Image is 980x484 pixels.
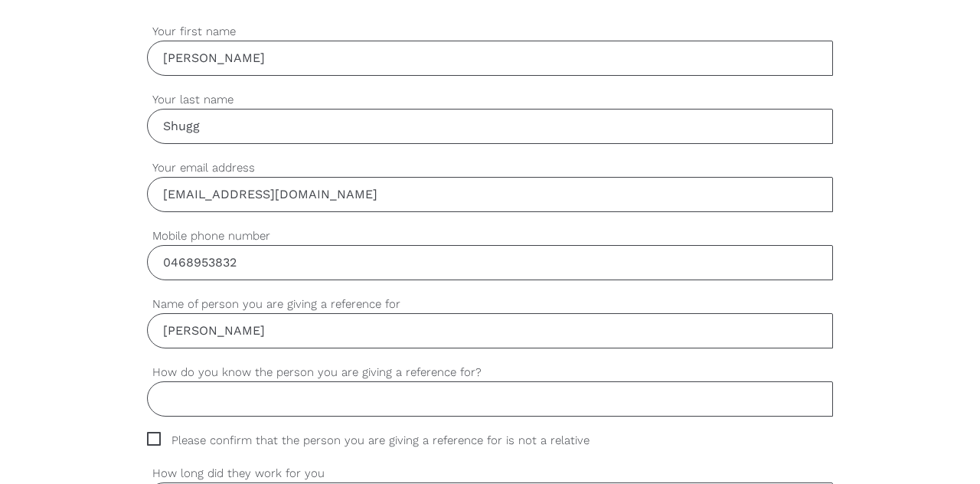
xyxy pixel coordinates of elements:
span: Please confirm that the person you are giving a reference for is not a relative [147,432,619,450]
label: Your last name [147,91,833,109]
label: Name of person you are giving a reference for [147,296,833,313]
label: Your email address [147,159,833,177]
label: How long did they work for you [147,465,833,482]
label: How do you know the person you are giving a reference for? [147,364,833,381]
label: Mobile phone number [147,227,833,245]
label: Your first name [147,23,833,41]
